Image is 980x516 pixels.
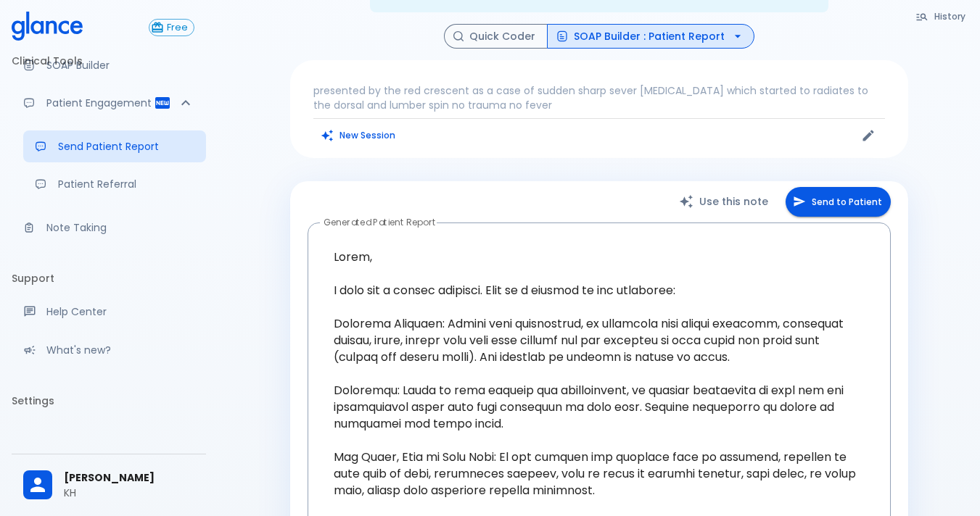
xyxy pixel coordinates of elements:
p: What's new? [46,343,194,357]
div: Patient Reports & Referrals [12,87,206,119]
a: Click to view or change your subscription [149,19,206,36]
button: SOAP Builder : Patient Report [547,24,754,49]
div: [PERSON_NAME]KH [12,460,206,510]
p: Send Patient Report [58,139,194,154]
button: History [908,6,974,27]
li: Clinical Tools [12,43,206,78]
a: Receive patient referrals [23,168,206,200]
button: Clears all inputs and results. [313,125,404,146]
p: Patient Referral [58,177,194,191]
button: Use this note [664,187,786,217]
button: Free [149,19,194,36]
div: Recent updates and feature releases [12,334,206,366]
li: Support [12,261,206,296]
button: Quick Coder [444,24,548,49]
p: presented by the red crescent as a case of sudden sharp sever [MEDICAL_DATA] which started to rad... [313,83,885,112]
a: Get help from our support team [12,296,206,328]
p: KH [64,486,194,500]
span: Free [161,22,194,33]
a: Advanced note-taking [12,212,206,244]
button: Send to Patient [786,187,891,217]
p: Help Center [46,304,194,319]
span: [PERSON_NAME] [64,470,194,486]
button: Edit [857,125,879,146]
p: Patient Engagement [46,96,154,110]
p: Note Taking [46,220,194,235]
li: Settings [12,383,206,418]
a: Send a patient summary [23,130,206,162]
